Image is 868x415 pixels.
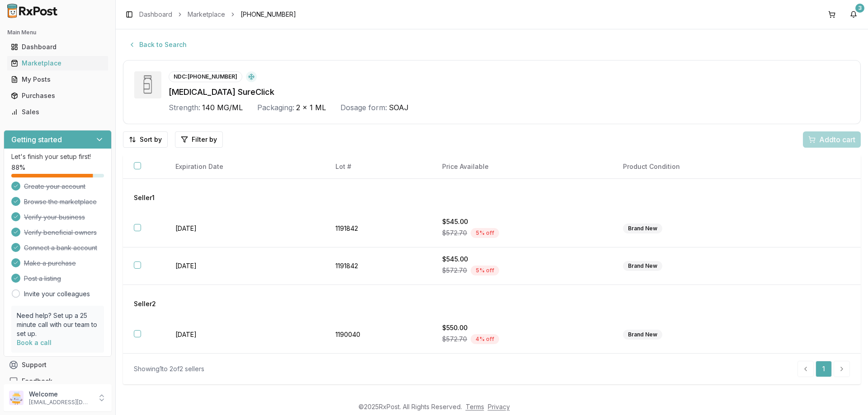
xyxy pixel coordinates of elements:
[325,316,432,354] td: 1190040
[134,299,156,308] span: Seller 2
[442,255,601,264] div: $545.00
[139,10,172,19] a: Dashboard
[29,399,92,406] p: [EMAIL_ADDRESS][DOMAIN_NAME]
[623,224,662,233] div: Brand New
[24,274,61,283] span: Post a listing
[169,86,849,98] div: [MEDICAL_DATA] SureClick
[623,261,662,271] div: Brand New
[7,39,108,55] a: Dashboard
[17,311,99,338] p: Need help? Set up a 25 minute call with our team to set up.
[175,131,223,148] button: Filter by
[4,89,112,103] button: Purchases
[11,75,104,84] div: My Posts
[816,361,832,377] a: 1
[29,390,92,399] p: Welcome
[134,193,155,202] span: Seller 1
[9,391,24,405] img: User avatar
[325,210,432,247] td: 1191842
[797,361,850,377] nav: pagination
[837,384,859,406] iframe: Intercom live chat
[466,403,484,410] a: Terms
[855,4,864,13] div: 3
[442,335,467,344] span: $572.70
[442,217,601,226] div: $545.00
[7,71,108,88] a: My Posts
[241,10,296,19] span: [PHONE_NUMBER]
[4,4,61,18] img: RxPost Logo
[11,134,62,145] h3: Getting started
[7,55,108,71] a: Marketplace
[257,102,294,113] div: Packaging:
[442,228,467,238] span: $572.70
[442,266,467,275] span: $572.70
[4,72,112,87] button: My Posts
[389,102,409,113] span: SOAJ
[165,155,325,179] th: Expiration Date
[4,56,112,70] button: Marketplace
[24,213,85,222] span: Verify your business
[134,364,204,373] div: Showing 1 to 2 of 2 sellers
[22,377,52,386] span: Feedback
[11,91,104,100] div: Purchases
[202,102,243,113] span: 140 MG/ML
[11,107,104,117] div: Sales
[4,357,112,373] button: Support
[169,102,200,113] div: Strength:
[165,210,325,247] td: [DATE]
[139,10,296,19] nav: breadcrumb
[165,247,325,285] td: [DATE]
[623,330,662,340] div: Brand New
[7,88,108,104] a: Purchases
[11,152,104,161] p: Let's finish your setup first!
[17,339,52,346] a: Book a call
[24,197,97,206] span: Browse the marketplace
[471,266,499,275] div: 5 % off
[123,37,192,53] button: Back to Search
[11,59,104,68] div: Marketplace
[134,71,161,98] img: Repatha SureClick 140 MG/ML SOAJ
[471,334,499,344] div: 4 % off
[4,105,112,119] button: Sales
[140,135,162,144] span: Sort by
[24,228,97,237] span: Verify beneficial owners
[24,243,97,252] span: Connect a bank account
[471,228,499,238] div: 5 % off
[24,289,90,298] a: Invite your colleagues
[325,247,432,285] td: 1191842
[488,403,510,410] a: Privacy
[165,316,325,354] td: [DATE]
[169,71,242,82] div: NDC: [PHONE_NUMBER]
[7,29,108,36] h2: Main Menu
[123,131,168,148] button: Sort by
[431,155,612,179] th: Price Available
[340,102,387,113] div: Dosage form:
[442,323,601,332] div: $550.00
[4,373,112,389] button: Feedback
[11,42,104,51] div: Dashboard
[325,155,432,179] th: Lot #
[296,102,326,113] span: 2 x 1 ML
[11,163,25,172] span: 88 %
[24,182,85,191] span: Create your account
[612,155,793,179] th: Product Condition
[188,10,225,19] a: Marketplace
[7,104,108,120] a: Sales
[192,135,217,144] span: Filter by
[4,40,112,54] button: Dashboard
[24,259,76,268] span: Make a purchase
[846,7,861,22] button: 3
